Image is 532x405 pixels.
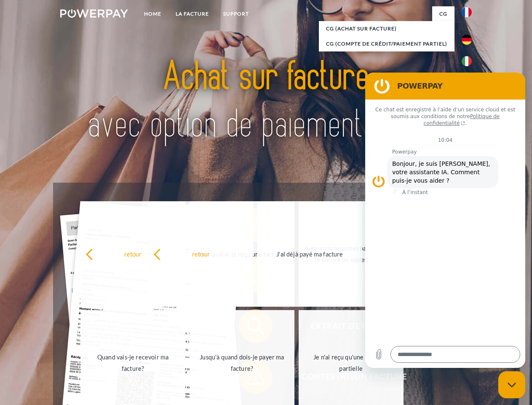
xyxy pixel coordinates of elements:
a: Home [137,6,168,22]
iframe: Fenêtre de messagerie [365,73,525,368]
iframe: Bouton de lancement de la fenêtre de messagerie, conversation en cours [498,371,525,398]
div: Quand vais-je recevoir ma facture? [86,351,180,374]
img: de [462,35,472,45]
img: it [462,56,472,66]
div: Jusqu'à quand dois-je payer ma facture? [195,351,289,374]
a: CG (Compte de crédit/paiement partiel) [319,36,454,51]
img: logo-powerpay-white.svg [60,9,128,18]
img: title-powerpay_fr.svg [80,40,452,162]
a: LA FACTURE [168,6,216,22]
img: fr [462,7,472,17]
div: J'ai déjà payé ma facture [262,248,357,259]
a: Support [216,6,256,22]
a: CG [432,6,454,22]
div: Je n'ai reçu qu'une livraison partielle [304,351,398,374]
div: retour [153,248,248,259]
a: CG (achat sur facture) [319,21,454,36]
div: retour [86,248,180,259]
